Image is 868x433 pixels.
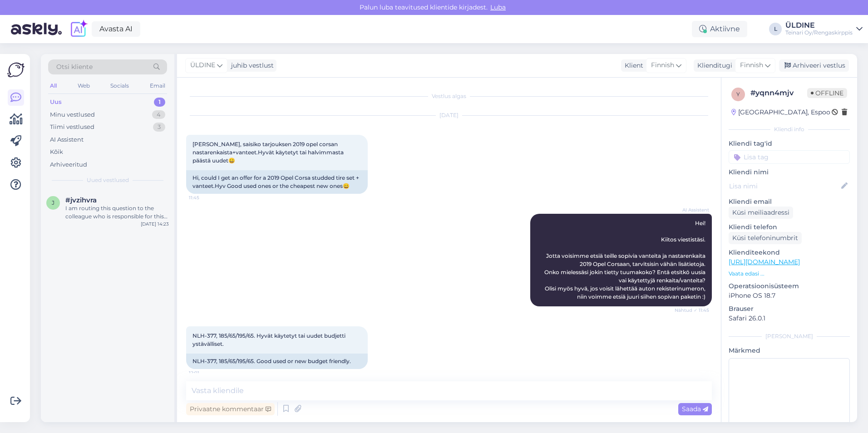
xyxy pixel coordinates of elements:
div: Klient [621,61,643,70]
div: Küsi meiliaadressi [729,207,793,219]
div: Hi, could I get an offer for a 2019 Opel Corsa studded tire set + vanteet.Hyv Good used ones or t... [186,170,368,194]
span: AI Assistent [675,207,709,213]
span: Finnish [740,60,763,70]
div: ÜLDINE [785,22,853,29]
div: Klienditugi [694,61,732,70]
span: Otsi kliente [56,62,93,72]
span: #jvzihvra [65,196,97,204]
div: NLH-377, 185/65/195/65. Good used or new budget friendly. [186,354,368,369]
div: # yqnn4mjv [750,88,807,98]
div: 3 [153,123,165,132]
input: Lisa tag [729,150,850,164]
div: Küsi telefoninumbrit [729,232,802,244]
div: Vestlus algas [186,92,712,100]
span: NLH-377, 185/65/195/65. Hyvät käytetyt tai uudet budjetti ystävälliset. [192,332,347,347]
div: [GEOGRAPHIC_DATA], Espoo [731,108,830,117]
div: [PERSON_NAME] [729,332,850,340]
p: Brauser [729,304,850,314]
span: Nähtud ✓ 11:45 [675,307,709,314]
div: Web [76,80,92,92]
p: Kliendi tag'id [729,139,850,148]
a: [URL][DOMAIN_NAME] [729,258,800,266]
div: Arhiveeritud [50,160,87,169]
div: Tiimi vestlused [50,123,94,132]
span: Finnish [651,60,674,70]
p: Klienditeekond [729,248,850,257]
div: juhib vestlust [227,61,274,70]
div: AI Assistent [50,135,84,144]
div: 1 [154,98,165,107]
p: Kliendi telefon [729,222,850,232]
div: I am routing this question to the colleague who is responsible for this topic. The reply might ta... [65,204,169,221]
p: Operatsioonisüsteem [729,281,850,291]
div: Arhiveeri vestlus [779,59,849,72]
div: 4 [152,110,165,119]
p: Vaata edasi ... [729,270,850,278]
div: Minu vestlused [50,110,95,119]
a: ÜLDINETeinari Oy/Rengaskirppis [785,22,863,36]
img: Askly Logo [7,61,25,79]
div: All [48,80,59,92]
a: Avasta AI [92,21,140,37]
img: explore-ai [69,20,88,39]
span: Offline [807,88,847,98]
span: j [52,199,54,206]
div: Kõik [50,148,63,157]
span: 12:01 [189,369,223,376]
p: Kliendi email [729,197,850,207]
p: Kliendi nimi [729,167,850,177]
span: 11:45 [189,194,223,201]
div: Kliendi info [729,125,850,133]
span: [PERSON_NAME], saisiko tarjouksen 2019 opel corsan nastarenkaista+vanteet.Hyvät käytetyt tai halv... [192,141,345,164]
div: Aktiivne [692,21,747,37]
span: Luba [488,3,508,11]
div: Socials [108,80,131,92]
p: iPhone OS 18.7 [729,291,850,300]
p: Safari 26.0.1 [729,314,850,323]
div: Privaatne kommentaar [186,403,275,415]
div: L [769,23,782,35]
div: [DATE] [186,111,712,119]
span: Saada [682,405,708,413]
input: Lisa nimi [729,181,839,191]
div: Uus [50,98,62,107]
span: Uued vestlused [87,176,129,184]
span: y [736,91,740,98]
div: Email [148,80,167,92]
div: [DATE] 14:23 [141,221,169,227]
p: Märkmed [729,346,850,355]
span: ÜLDINE [190,60,215,70]
div: Teinari Oy/Rengaskirppis [785,29,853,36]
